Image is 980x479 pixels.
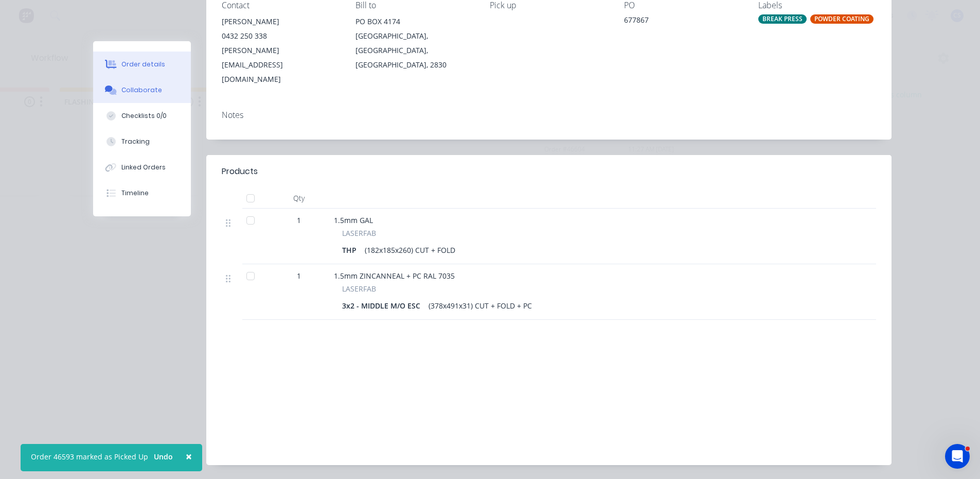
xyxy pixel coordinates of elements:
[222,43,340,87] div: [PERSON_NAME][EMAIL_ADDRESS][DOMAIN_NAME]
[121,85,162,95] div: Collaborate
[222,165,258,178] div: Products
[121,111,167,121] div: Checklists 0/0
[342,298,424,313] div: 3x2 - MIDDLE M/O ESC
[93,129,191,155] button: Tracking
[222,29,340,43] div: 0432 250 338
[342,228,376,238] span: LASERFAB
[175,444,202,469] button: Close
[342,283,376,294] span: LASERFAB
[93,103,191,129] button: Checklists 0/0
[334,271,455,281] span: 1.5mm ZINCANNEAL + PC RAL 7035
[186,449,192,464] span: ×
[355,14,473,72] div: PO BOX 4174[GEOGRAPHIC_DATA], [GEOGRAPHIC_DATA], [GEOGRAPHIC_DATA], 2830
[342,243,361,258] div: THP
[222,110,876,120] div: Notes
[945,444,970,469] iframe: Intercom live chat
[268,188,330,209] div: Qty
[93,52,191,77] button: Order details
[355,1,473,10] div: Bill to
[297,270,301,281] span: 1
[121,163,166,172] div: Linked Orders
[121,60,165,69] div: Order details
[355,14,473,29] div: PO BOX 4174
[31,451,148,462] div: Order 46593 marked as Picked Up
[222,14,340,87] div: [PERSON_NAME]0432 250 338[PERSON_NAME][EMAIL_ADDRESS][DOMAIN_NAME]
[624,1,742,10] div: PO
[93,77,191,103] button: Collaborate
[297,215,301,226] span: 1
[490,1,608,10] div: Pick up
[222,14,340,29] div: [PERSON_NAME]
[93,180,191,206] button: Timeline
[810,14,874,24] div: POWDER COATING
[624,14,742,29] div: 677867
[93,155,191,180] button: Linked Orders
[355,29,473,72] div: [GEOGRAPHIC_DATA], [GEOGRAPHIC_DATA], [GEOGRAPHIC_DATA], 2830
[148,449,179,465] button: Undo
[334,215,373,225] span: 1.5mm GAL
[121,189,149,198] div: Timeline
[121,137,150,146] div: Tracking
[361,243,459,258] div: (182x185x260) CUT + FOLD
[222,1,340,10] div: Contact
[758,14,807,24] div: BREAK PRESS
[424,298,536,313] div: (378x491x31) CUT + FOLD + PC
[758,1,876,10] div: Labels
